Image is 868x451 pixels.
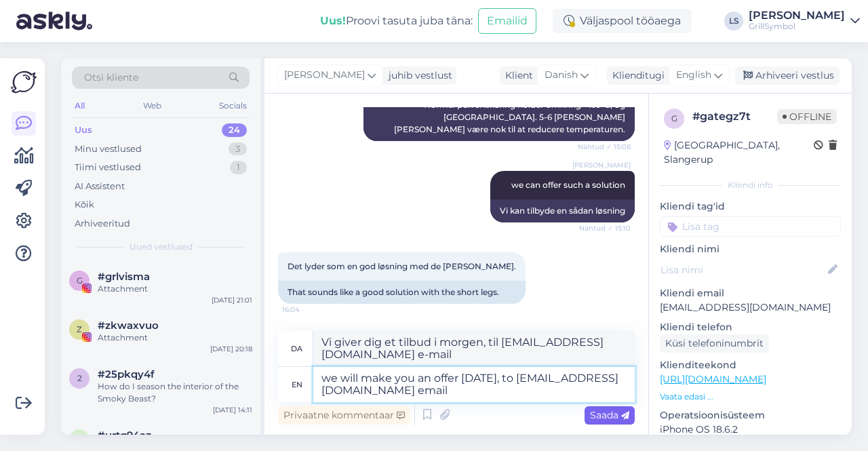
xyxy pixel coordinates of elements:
span: #25pkqy4f [98,368,155,380]
textarea: Vi giver dig et tilbud i morgen, til [EMAIL_ADDRESS][DOMAIN_NAME] e-mail [313,331,635,366]
p: Klienditeekond [660,358,841,372]
div: [PERSON_NAME] [749,10,845,21]
div: [DATE] 20:18 [210,344,252,354]
span: z [77,324,82,334]
div: Attachment [98,283,252,295]
div: Normal pulverlakering holder omkring +160°C, og [GEOGRAPHIC_DATA]. 5-6 [PERSON_NAME] [PERSON_NAME... [363,94,635,141]
span: English [676,68,711,83]
span: we can offer such a solution [511,180,625,190]
button: Emailid [478,8,536,34]
span: Danish [545,68,578,83]
span: Det lyder som en god løsning med de [PERSON_NAME]. [288,261,516,271]
p: Operatsioonisüsteem [660,408,841,423]
p: Kliendi nimi [660,242,841,256]
div: # gategz7t [692,109,777,125]
div: 24 [222,123,247,137]
div: Küsi telefoninumbrit [660,334,769,353]
div: [DATE] 14:11 [213,405,252,415]
div: Arhiveeritud [75,217,130,231]
span: Otsi kliente [84,71,138,85]
div: Proovi tasuta juba täna: [320,13,473,29]
div: AI Assistent [75,180,125,193]
p: Kliendi telefon [660,320,841,334]
input: Lisa nimi [660,262,825,277]
p: iPhone OS 18.6.2 [660,423,841,437]
span: Offline [777,109,837,124]
span: 2 [77,373,82,383]
div: 1 [230,161,247,174]
div: Privaatne kommentaar [278,406,410,425]
span: Nähtud ✓ 15:10 [579,223,631,233]
div: en [292,373,302,396]
p: [EMAIL_ADDRESS][DOMAIN_NAME] [660,300,841,315]
div: Arhiveeri vestlus [735,66,840,85]
textarea: we will make you an offer [DATE], to [EMAIL_ADDRESS][DOMAIN_NAME] email [313,367,635,402]
span: 16:04 [282,305,333,315]
div: Klienditugi [607,68,665,83]
div: da [291,337,302,360]
a: [PERSON_NAME]GrillSymbol [749,10,860,32]
span: #urtg94az [98,429,151,442]
span: g [671,113,677,123]
img: Askly Logo [11,69,37,95]
input: Lisa tag [660,216,841,237]
div: Minu vestlused [75,142,142,156]
div: [DATE] 21:01 [212,295,252,305]
span: u [76,434,83,444]
div: 3 [229,142,247,156]
span: [PERSON_NAME] [572,160,631,170]
span: g [77,275,83,286]
b: Uus! [320,14,346,27]
div: Vi kan tilbyde en sådan løsning [490,199,635,222]
div: Kliendi info [660,179,841,191]
div: Uus [75,123,92,137]
div: Kõik [75,198,94,212]
span: [PERSON_NAME] [284,68,365,83]
div: Tiimi vestlused [75,161,141,174]
div: How do I season the interior of the Smoky Beast? [98,380,252,405]
div: Klient [500,68,533,83]
div: LS [724,12,743,31]
div: juhib vestlust [383,68,452,83]
div: Väljaspool tööaega [553,9,692,33]
p: Kliendi tag'id [660,199,841,214]
div: [GEOGRAPHIC_DATA], Slangerup [664,138,814,167]
div: Attachment [98,332,252,344]
span: #zkwaxvuo [98,319,159,332]
a: [URL][DOMAIN_NAME] [660,373,766,385]
div: Web [140,97,164,115]
span: Nähtud ✓ 15:08 [578,142,631,152]
div: All [72,97,87,115]
span: Saada [590,409,629,421]
p: Kliendi email [660,286,841,300]
div: Socials [216,97,250,115]
span: #grlvisma [98,271,150,283]
div: GrillSymbol [749,21,845,32]
p: Vaata edasi ... [660,391,841,403]
div: That sounds like a good solution with the short legs. [278,281,526,304]
span: Uued vestlused [130,241,193,253]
